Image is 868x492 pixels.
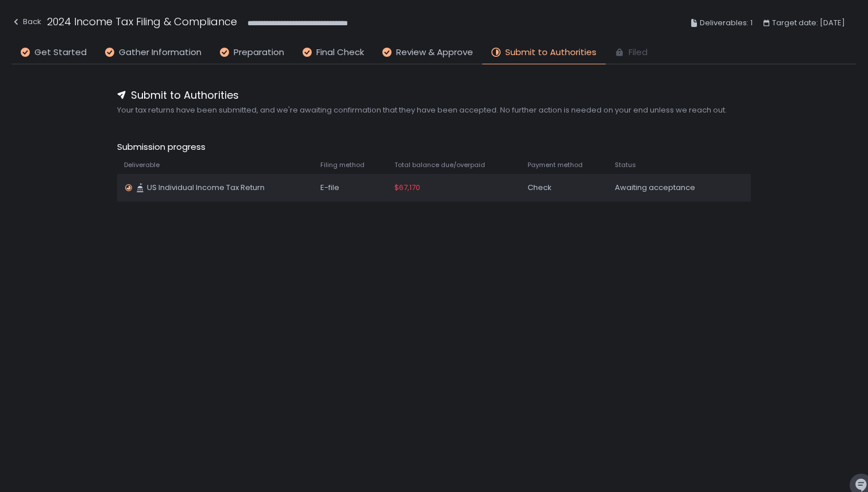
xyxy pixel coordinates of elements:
span: Check [528,183,552,193]
span: Filing method [320,161,365,169]
button: Back [11,14,41,33]
span: Preparation [234,46,284,59]
span: Review & Approve [396,46,473,59]
span: $67,170 [394,183,420,193]
span: Filed [629,46,648,59]
span: Deliverable [124,161,160,169]
span: Get Started [34,46,87,59]
div: Back [11,15,41,29]
span: Submit to Authorities [131,87,239,103]
span: US Individual Income Tax Return [147,183,265,193]
span: Gather Information [119,46,201,59]
h1: 2024 Income Tax Filing & Compliance [47,14,237,29]
div: Awaiting acceptance [615,183,721,193]
div: E-file [320,183,381,193]
span: Submit to Authorities [505,46,596,59]
span: Target date: [DATE] [772,16,845,30]
span: Deliverables: 1 [700,16,753,30]
span: Submission progress [117,141,751,154]
span: Total balance due/overpaid [394,161,485,169]
span: Final Check [316,46,364,59]
span: Payment method [528,161,583,169]
span: Status [615,161,636,169]
span: Your tax returns have been submitted, and we're awaiting confirmation that they have been accepte... [117,105,751,115]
